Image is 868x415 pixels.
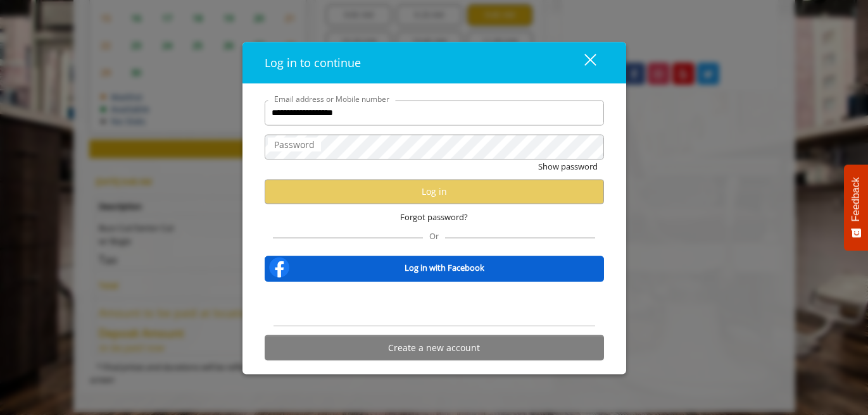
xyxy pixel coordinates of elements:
button: Feedback - Show survey [844,164,868,251]
img: facebook-logo [267,255,292,280]
button: Log in [265,179,604,204]
span: Forgot password? [400,210,468,223]
button: Create a new account [265,335,604,360]
button: close dialog [561,49,604,75]
button: Show password [538,159,598,173]
span: Or [423,230,445,242]
label: Password [268,137,321,151]
span: Log in to continue [265,54,361,70]
div: Sign in with Google. Opens in new tab [376,290,493,318]
span: Feedback [850,177,862,221]
label: Email address or Mobile number [268,92,396,104]
b: Log in with Facebook [405,261,484,275]
div: close dialog [570,53,595,72]
input: Email address or Mobile number [265,100,604,125]
input: Password [265,134,604,159]
iframe: Sign in with Google Button [370,290,499,318]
